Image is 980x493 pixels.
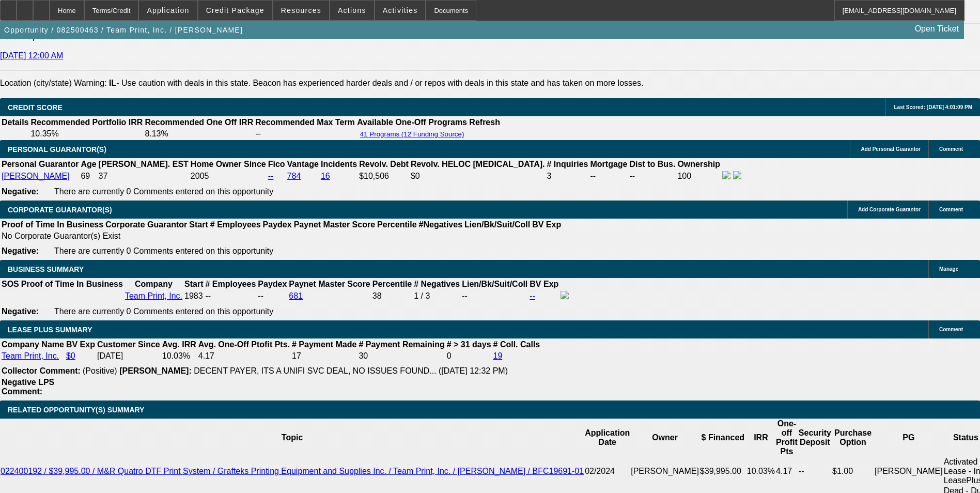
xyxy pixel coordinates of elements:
b: Ownership [677,160,720,168]
span: BUSINESS SUMMARY [8,265,84,273]
th: Recommended One Off IRR [144,117,254,128]
span: LEASE PLUS SUMMARY [8,326,92,334]
td: 1983 [184,290,204,302]
td: 37 [98,171,189,182]
span: Credit Package [206,6,265,14]
span: DECENT PAYER, ITS A UNIFI SVC DEAL, NO ISSUES FOUND... ([DATE] 12:32 PM) [194,366,508,375]
td: 02/2024 [584,457,630,486]
b: BV Exp [530,280,558,288]
b: # Inquiries [547,160,588,168]
b: Start [189,220,208,229]
td: 4.17 [775,457,798,486]
th: Proof of Time In Business [1,220,104,230]
span: (Positive) [83,366,117,375]
b: # Employees [205,280,256,288]
label: - Use caution with deals in this state. Beacon has experienced harder deals and / or repos with d... [109,79,643,87]
th: Recommended Max Term [255,117,355,128]
a: Team Print, Inc. [2,351,59,360]
button: Actions [330,1,374,20]
b: # Coll. Calls [493,340,540,349]
img: facebook-icon.png [561,291,569,299]
span: CREDIT SCORE [8,103,63,112]
td: [DATE] [97,351,161,361]
button: Activities [375,1,426,20]
b: Personal Guarantor [2,160,79,168]
span: Last Scored: [DATE] 4:01:09 PM [894,104,972,110]
button: Credit Package [198,1,272,20]
b: BV Exp [66,340,95,349]
a: 022400192 / $39,995.00 / M&R Quatro DTF Print System / Grafteks Printing Equipment and Supplies I... [1,467,584,475]
b: Company [135,280,173,288]
b: # Employees [210,220,261,229]
b: Avg. IRR [162,340,196,349]
td: 8.13% [144,129,254,139]
span: There are currently 0 Comments entered on this opportunity [54,307,273,316]
b: [PERSON_NAME]: [119,366,192,375]
b: Age [81,160,96,168]
span: RELATED OPPORTUNITY(S) SUMMARY [8,406,144,414]
span: Add Corporate Guarantor [858,207,921,212]
b: Fico [268,160,285,168]
b: Negative LPS Comment: [2,378,54,396]
th: Security Deposit [798,419,832,457]
b: Paydex [258,280,287,288]
b: Revolv. HELOC [MEDICAL_DATA]. [411,160,545,168]
td: 30 [358,351,445,361]
th: IRR [746,419,775,457]
th: One-off Profit Pts [775,419,798,457]
b: Negative: [2,187,39,196]
td: 69 [80,171,97,182]
span: There are currently 0 Comments entered on this opportunity [54,246,273,255]
td: $0 [410,171,546,182]
span: 2005 [191,172,209,180]
b: Lien/Bk/Suit/Coll [462,280,527,288]
a: 16 [321,172,330,180]
b: IL [109,79,116,87]
a: 681 [289,291,303,300]
span: Comment [939,207,963,212]
a: Team Print, Inc. [125,291,182,300]
b: Negative: [2,307,39,316]
b: # Payment Remaining [359,340,444,349]
b: Negative: [2,246,39,255]
a: -- [268,172,274,180]
b: Incidents [321,160,357,168]
a: [PERSON_NAME] [2,172,70,180]
b: # Negatives [414,280,460,288]
td: 10.03% [746,457,775,486]
b: Paydex [263,220,292,229]
td: $1.00 [832,457,874,486]
td: -- [629,171,676,182]
b: Paynet Master Score [294,220,375,229]
b: Customer Since [97,340,160,349]
span: Manage [939,266,958,272]
span: Activities [383,6,418,14]
b: Collector Comment: [2,366,81,375]
td: $10,506 [359,171,409,182]
div: 1 / 3 [414,291,460,301]
span: Add Personal Guarantor [861,146,921,152]
b: Avg. One-Off Ptofit Pts. [198,340,290,349]
th: Details [1,117,29,128]
a: $0 [66,351,75,360]
b: Revolv. Debt [359,160,409,168]
img: facebook-icon.png [722,171,730,179]
td: -- [461,290,528,302]
td: -- [255,129,355,139]
b: Start [184,280,203,288]
span: Comment [939,146,963,152]
span: Actions [338,6,366,14]
button: Application [139,1,197,20]
b: BV Exp [532,220,561,229]
th: Proof of Time In Business [21,279,123,289]
b: Vantage [287,160,319,168]
td: 10.03% [162,351,197,361]
span: Resources [281,6,321,14]
span: Application [147,6,189,14]
td: 3 [546,171,588,182]
a: Open Ticket [911,20,963,38]
td: [PERSON_NAME] [874,457,943,486]
td: -- [798,457,832,486]
img: linkedin-icon.png [733,171,741,179]
b: Percentile [372,280,412,288]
